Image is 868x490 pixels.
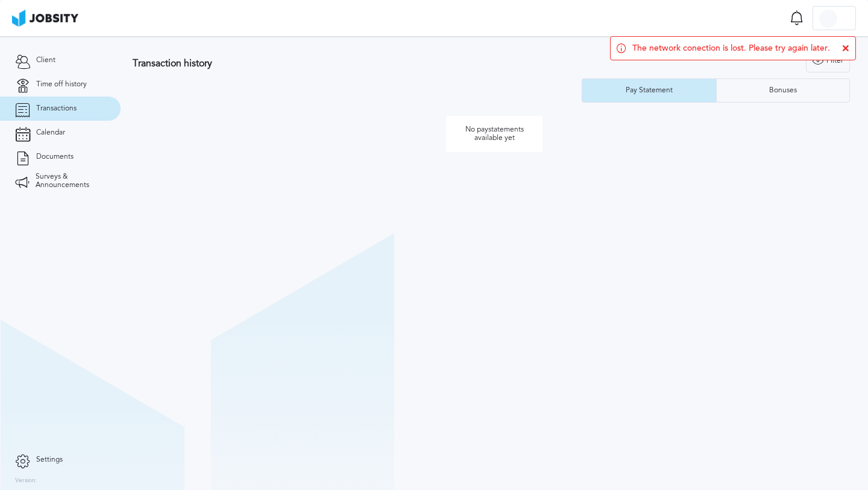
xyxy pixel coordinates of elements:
[133,58,524,69] h3: Transaction history
[36,456,63,464] span: Settings
[12,10,78,27] img: ab4bad089aa723f57921c736e9817d99.png
[36,80,87,89] span: Time off history
[582,78,716,103] button: Pay Statement
[806,48,850,72] button: Filter
[36,173,105,189] span: Surveys & Announcements
[15,477,37,485] label: Version:
[36,153,74,161] span: Documents
[36,104,77,113] span: Transactions
[36,129,65,137] span: Calendar
[36,56,55,65] span: Client
[620,86,679,95] div: Pay Statement
[446,116,542,152] p: No paystatements available yet
[807,49,849,73] div: Filter
[716,78,851,103] button: Bonuses
[632,43,830,53] span: The network conection is lost. Please try again later.
[763,86,803,95] div: Bonuses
